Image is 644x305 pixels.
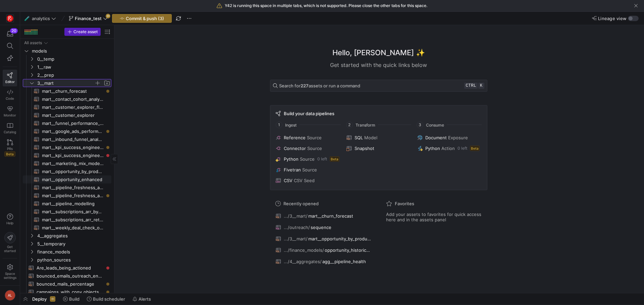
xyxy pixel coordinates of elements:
span: agg__pipeline_health [322,259,366,264]
span: mart__google_ads_performance_analysis_rolling​​​​​​​​​​ [42,128,104,135]
div: All assets [24,41,42,45]
div: Press SPACE to select this row. [23,103,111,111]
h1: Hello, [PERSON_NAME] ✨ [332,47,425,58]
span: .../outreach/ [284,225,310,230]
a: mart__churn_forecast​​​​​​​​​​ [23,87,111,95]
div: Press SPACE to select this row. [23,248,111,256]
span: 3__mart [37,79,94,87]
a: mart__inbound_funnel_analysis​​​​​​​​​​ [23,135,111,143]
span: mart__subscriptions_arr_retention_calculations​​​​​​​​​​ [42,216,104,224]
button: .../3__mart/mart__churn_forecast [274,212,373,220]
span: Alerts [139,296,151,302]
button: PythonAction0 leftBeta [416,144,483,152]
span: mart__weekly_deal_check_opps​​​​​​​​​​ [42,224,104,232]
span: Build scheduler [93,296,125,302]
div: Press SPACE to select this row. [23,175,111,183]
div: Press SPACE to select this row. [23,216,111,224]
div: Press SPACE to select this row. [23,288,111,296]
span: PRs [7,147,13,151]
span: Catalog [4,130,16,134]
span: Create asset [73,29,98,34]
span: mart__opportunity_enhanced​​​​​​​​​​ [42,176,104,183]
a: Spacesettings [3,261,17,283]
span: Space settings [4,272,16,280]
a: mart__opportunity_enhanced​​​​​​​​​​ [23,175,111,183]
span: 4__aggregates [37,232,110,240]
span: Y42 is running this space in multiple tabs, which is not supported. Please close the other tabs f... [225,3,427,8]
span: Are_leads_being_actioned​​​​​​​​​​ [37,264,104,272]
button: .../outreach/sequence [274,223,373,232]
div: Press SPACE to select this row. [23,167,111,175]
span: Action [441,146,455,151]
button: Commit & push (3) [112,14,172,23]
div: Press SPACE to select this row. [23,143,111,151]
span: 🧪 [24,16,29,21]
span: 1__raw [37,63,110,71]
div: Press SPACE to select this row. [23,192,111,200]
span: mart__kpi_success_engineering​​​​​​​​​​ [42,152,104,159]
span: mart__opportunity_by_product_line [308,236,371,241]
span: finance_models [37,248,110,256]
span: Document [425,135,447,140]
a: mart__pipeline_freshness_analysis_with_renewals​​​​​​​​​​ [23,183,111,192]
a: bounced_mails_percentage​​​​​​​​​​ [23,280,111,288]
span: CSV [284,178,292,183]
button: 20 [3,28,17,40]
span: mart__pipeline_modelling​​​​​​​​​​ [42,200,104,208]
span: mart__kpi_success_engineering_historical​​​​​​​​​​ [42,144,104,151]
span: mart__churn_forecast​​​​​​​​​​ [42,87,104,95]
span: mart__customer_explorer​​​​​​​​​​ [42,111,104,119]
span: Search for assets or run a command [279,83,360,88]
div: Press SPACE to select this row. [23,256,111,264]
span: 0 left [458,146,467,151]
div: Press SPACE to select this row. [23,87,111,95]
div: Press SPACE to select this row. [23,127,111,135]
button: SQLModel [345,134,412,142]
span: bounced_emails_outreach_enhanced​​​​​​​​​​ [37,272,104,280]
button: Alerts [129,293,154,305]
button: Getstarted [3,229,17,255]
a: Editor [3,70,17,86]
button: Search for227assets or run a commandctrlk [270,80,487,92]
span: Add your assets to favorites for quick access here and in the assets panel [386,212,482,222]
a: mart__kpi_success_engineering​​​​​​​​​​ [23,151,111,159]
span: 2__prep [37,71,110,79]
span: campaigns_with_conv_objects​​​​​​​​​​ [37,288,104,296]
span: models [32,47,110,55]
button: Build [60,293,83,305]
div: Press SPACE to select this row. [23,159,111,167]
button: Build scheduler [84,293,128,305]
button: AL [3,288,17,302]
span: .../4__aggregates/ [284,259,322,264]
span: mart__opportunity_by_product_line​​​​​​​​​​ [42,168,104,175]
a: Code [3,86,17,103]
a: mart__pipeline_freshness_analysis​​​​​​​​​​ [23,192,111,200]
button: .../3__mart/mart__opportunity_by_product_line [274,234,373,243]
button: DocumentExposure [416,134,483,142]
span: sequence [311,225,331,230]
span: Build your data pipelines [284,111,334,116]
strong: 227 [301,83,309,88]
span: mart__contact_cohort_analysis​​​​​​​​​​ [42,95,104,103]
a: mart__marketing_mix_modelling​​​​​​​​​​ [23,159,111,167]
span: mart__inbound_funnel_analysis​​​​​​​​​​ [42,136,104,143]
span: 0 left [317,157,327,161]
span: Get started [4,245,16,253]
a: bounced_emails_outreach_enhanced​​​​​​​​​​ [23,272,111,280]
img: https://storage.googleapis.com/y42-prod-data-exchange/images/C0c2ZRu8XU2mQEXUlKrTCN4i0dD3czfOt8UZ... [7,15,13,22]
span: mart__funnel_performance_analysis__monthly_with_forecast​​​​​​​​​​ [42,120,104,127]
div: AL [5,290,15,301]
span: SQL [355,135,363,140]
div: Press SPACE to select this row. [23,71,111,79]
button: 🧪analytics [23,14,58,23]
a: Catalog [3,120,17,137]
button: .../4__aggregates/agg__pipeline_health [274,257,373,266]
div: 20 [10,28,18,33]
span: mart__marketing_mix_modelling​​​​​​​​​​ [42,160,104,167]
span: Fivetran [284,167,301,172]
a: https://storage.googleapis.com/y42-prod-data-exchange/images/C0c2ZRu8XU2mQEXUlKrTCN4i0dD3czfOt8UZ... [3,13,17,24]
button: Snapshot [345,144,412,152]
a: mart__pipeline_modelling​​​​​​​​​​ [23,200,111,208]
span: Recently opened [283,201,319,206]
span: Favorites [395,201,414,206]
